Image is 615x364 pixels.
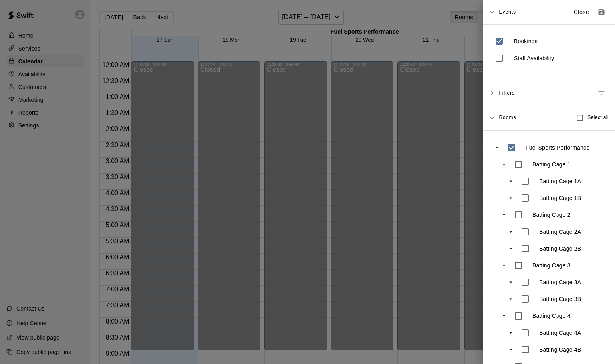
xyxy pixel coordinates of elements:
[532,312,571,320] p: Batting Cage 4
[532,211,571,219] p: Batting Cage 2
[532,160,571,168] p: Batting Cage 1
[483,81,615,105] div: FiltersManage filters
[483,105,615,131] div: RoomsSelect all
[514,37,538,45] p: Bookings
[539,329,581,337] p: Batting Cage 4A
[499,5,516,19] span: Events
[569,6,594,19] button: Close sidebar
[539,346,581,354] p: Batting Cage 4B
[532,261,571,269] p: Batting Cage 3
[539,228,581,236] p: Batting Cage 2A
[514,54,554,62] p: Staff Availability
[499,86,515,100] span: Filters
[587,114,609,122] span: Select all
[594,5,609,19] button: Save as default view
[574,8,589,16] p: Close
[539,295,581,303] p: Batting Cage 3B
[526,144,589,152] p: Fuel Sports Performance
[539,177,581,185] p: Batting Cage 1A
[594,86,609,100] button: Manage filters
[539,245,581,253] p: Batting Cage 2B
[499,114,516,120] span: Rooms
[539,194,581,202] p: Batting Cage 1B
[539,278,581,286] p: Batting Cage 3A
